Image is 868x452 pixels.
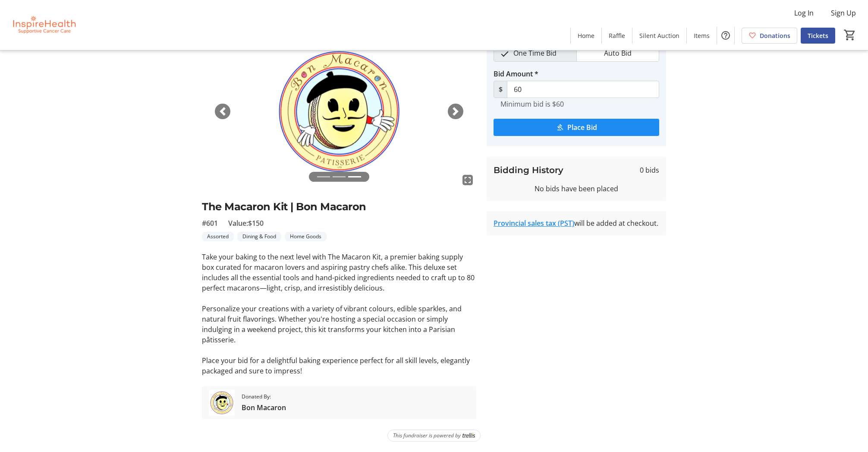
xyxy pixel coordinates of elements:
img: Bon Macaron [209,390,235,416]
span: Bon Macaron [242,402,286,413]
button: Place Bid [494,119,659,136]
tr-label-badge: Assorted [202,232,234,241]
a: Raffle [602,28,632,44]
span: $ [494,81,507,98]
span: Home [578,31,594,40]
span: Log In [794,8,814,18]
div: No bids have been placed [494,183,659,194]
span: 0 bids [640,165,659,175]
img: InspireHealth Supportive Cancer Care's Logo [5,3,82,47]
span: Auto Bid [599,45,637,61]
span: This fundraiser is powered by [393,432,461,439]
button: Cart [842,27,858,43]
span: #601 [202,218,218,228]
a: Provincial sales tax (PST) [494,218,574,228]
button: Help [717,27,734,44]
span: Value: $150 [228,218,264,228]
a: Silent Auction [632,28,686,44]
span: One Time Bid [508,45,562,61]
button: Log In [787,6,821,20]
tr-label-badge: Home Goods [285,232,327,241]
div: will be added at checkout. [494,218,659,228]
h2: The Macaron Kit | Bon Macaron [202,199,476,215]
a: Items [687,28,717,44]
a: Home [571,28,601,44]
a: Donations [742,28,797,44]
span: Raffle [609,31,625,40]
span: Donations [760,31,790,40]
span: Silent Auction [639,31,679,40]
span: Tickets [808,31,828,40]
span: Items [694,31,710,40]
mat-icon: fullscreen [462,175,473,185]
tr-label-badge: Dining & Food [237,232,281,241]
span: Sign Up [831,8,856,18]
p: Take your baking to the next level with The Macaron Kit, a premier baking supply box curated for ... [202,252,476,293]
span: Donated By: [242,393,286,401]
tr-hint: Minimum bid is $60 [500,100,564,108]
img: Trellis Logo [462,433,475,439]
p: Personalize your creations with a variety of vibrant colours, edible sparkles, and natural fruit ... [202,303,476,345]
label: Bid Amount * [494,69,538,79]
a: Tickets [801,28,835,44]
p: Place your bid for a delightful baking experience perfect for all skill levels, elegantly package... [202,355,476,376]
h3: Bidding History [494,164,563,177]
img: Image [202,34,476,189]
span: Place Bid [567,122,597,133]
button: Sign Up [824,6,863,20]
